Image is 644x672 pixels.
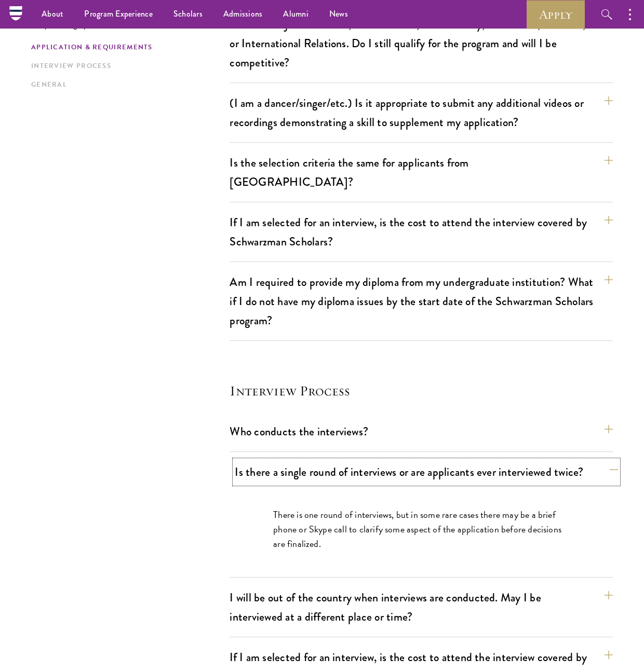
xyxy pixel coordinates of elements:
a: Application & Requirements [31,42,223,53]
p: Jump to category: [31,20,230,29]
button: I did not major in Chinese, Asian Studies, Public Policy, Economics, Business, or International R... [230,12,613,74]
button: Who conducts the interviews? [230,420,613,443]
button: I will be out of the country when interviews are conducted. May I be interviewed at a different p... [230,586,613,628]
button: If I am selected for an interview, is the cost to attend the interview covered by Schwarzman Scho... [230,211,613,253]
p: There is one round of interviews, but in some rare cases there may be a brief phone or Skype call... [273,508,569,551]
h4: Interview Process [230,382,613,399]
a: Interview Process [31,61,223,72]
button: Is the selection criteria the same for applicants from [GEOGRAPHIC_DATA]? [230,151,613,194]
a: General [31,79,223,90]
button: Is there a single round of interviews or are applicants ever interviewed twice? [235,460,618,484]
button: (I am a dancer/singer/etc.) Is it appropriate to submit any additional videos or recordings demon... [230,91,613,134]
button: Am I required to provide my diploma from my undergraduate institution? What if I do not have my d... [230,270,613,332]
